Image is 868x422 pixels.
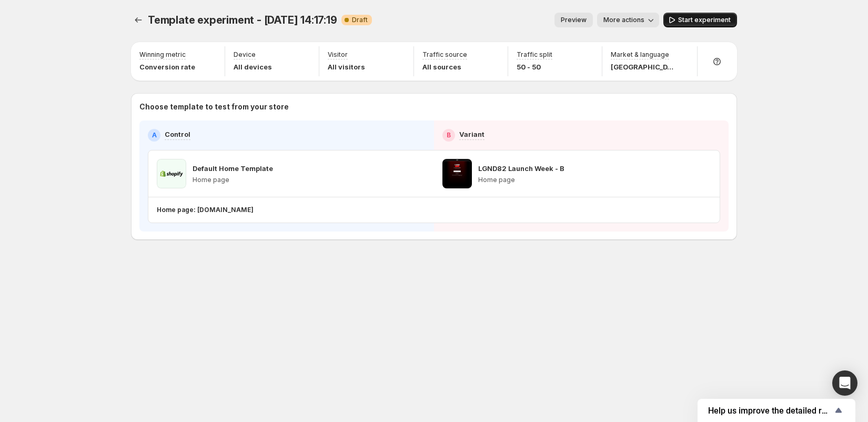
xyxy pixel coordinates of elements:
p: Home page [478,176,564,184]
p: Control [165,129,190,139]
span: Draft [352,16,368,24]
p: All sources [422,62,467,72]
p: Default Home Template [193,163,273,174]
h2: B [447,131,451,139]
p: [GEOGRAPHIC_DATA] [611,62,674,72]
span: Help us improve the detailed report for A/B campaigns [708,406,832,416]
span: Start experiment [678,16,731,24]
span: Preview [561,16,587,24]
p: Traffic source [422,51,467,59]
img: Default Home Template [157,159,186,188]
button: Start experiment [663,13,737,27]
h2: A [152,131,157,139]
p: Market & language [611,51,669,59]
span: Template experiment - [DATE] 14:17:19 [148,14,337,26]
div: Open Intercom Messenger [832,370,857,396]
p: Traffic split [517,51,552,59]
img: LGND82 Launch Week - B [442,159,472,188]
button: Preview [554,13,593,27]
p: Home page: [DOMAIN_NAME] [157,206,254,214]
p: Choose template to test from your store [139,102,729,112]
p: 50 - 50 [517,62,552,72]
p: Winning metric [139,51,186,59]
p: All visitors [328,62,365,72]
p: Visitor [328,51,348,59]
button: Experiments [131,13,146,27]
p: Variant [459,129,485,139]
p: Conversion rate [139,62,195,72]
p: Device [234,51,256,59]
button: Show survey - Help us improve the detailed report for A/B campaigns [708,404,845,417]
span: More actions [603,16,644,24]
p: LGND82 Launch Week - B [478,163,564,174]
button: More actions [597,13,659,27]
p: Home page [193,176,273,184]
p: All devices [234,62,272,72]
